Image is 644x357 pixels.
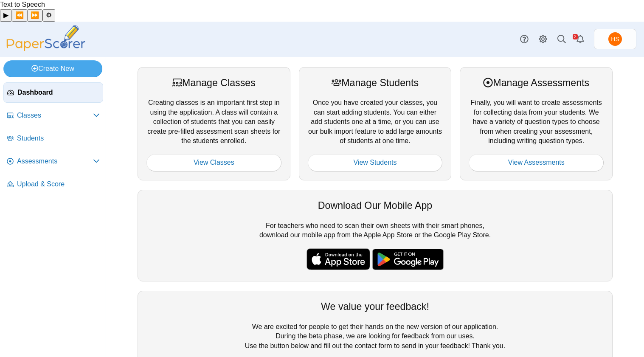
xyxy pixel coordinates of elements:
a: Assessments [3,151,103,171]
a: Classes [3,105,103,126]
div: Manage Students [308,76,443,90]
a: Dashboard [3,82,103,103]
a: View Students [308,154,443,171]
a: View Assessments [469,154,604,171]
div: Finally, you will want to create assessments for collecting data from your students. We have a va... [460,67,613,180]
a: Howard Stanger [594,29,636,49]
span: Howard Stanger [608,32,622,46]
div: For teachers who need to scan their own sheets with their smart phones, download our mobile app f... [138,190,613,281]
div: Creating classes is an important first step in using the application. A class will contain a coll... [138,67,290,180]
div: Download Our Mobile App [146,199,604,212]
a: Alerts [571,30,590,48]
div: We value your feedback! [146,300,604,313]
div: Manage Assessments [469,76,604,90]
img: apple-store-badge.svg [307,248,370,270]
button: Settings [42,9,55,21]
span: Assessments [17,157,93,166]
a: Upload & Score [3,174,103,194]
span: Dashboard [17,88,99,97]
a: PaperScorer [3,45,88,52]
div: Once you have created your classes, you can start adding students. You can either add students on... [299,67,452,180]
span: Classes [17,111,93,120]
span: Howard Stanger [611,36,619,42]
button: Forward [27,9,42,21]
span: Upload & Score [17,180,100,189]
button: Previous [12,9,27,21]
span: Students [17,134,100,143]
img: google-play-badge.png [372,249,444,270]
a: Create New [3,60,102,77]
div: Manage Classes [146,76,281,90]
a: View Classes [146,154,281,171]
a: Students [3,128,103,149]
img: PaperScorer [3,25,88,51]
